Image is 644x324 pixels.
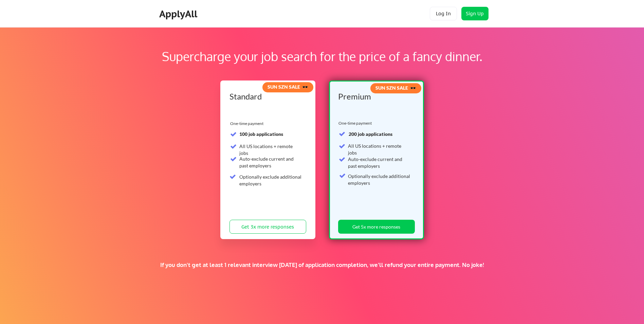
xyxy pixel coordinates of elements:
div: All US locations + remote jobs [239,143,302,156]
div: Auto-exclude current and past employers [348,156,411,169]
div: Auto-exclude current and past employers [239,156,302,169]
button: Get 3x more responses [229,220,306,234]
div: Supercharge your job search for the price of a fancy dinner. [43,47,601,66]
div: Standard [229,92,304,101]
div: Optionally exclude additional employers [239,174,302,187]
div: If you don't get at least 1 relevant interview [DATE] of application completion, we'll refund you... [118,261,526,269]
strong: SUN SZN SALE 🕶️ [268,84,308,90]
strong: 100 job applications [239,131,283,137]
div: ApplyAll [159,8,199,20]
strong: SUN SZN SALE 🕶️ [375,85,416,91]
div: One-time payment [338,121,374,126]
button: Log In [430,7,457,20]
div: All US locations + remote jobs [348,143,411,156]
div: Optionally exclude additional employers [348,173,411,186]
strong: 200 job applications [349,131,392,137]
button: Get 5x more responses [338,220,415,234]
button: Sign Up [461,7,489,20]
div: One-time payment [230,121,265,126]
div: Premium [338,92,412,101]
